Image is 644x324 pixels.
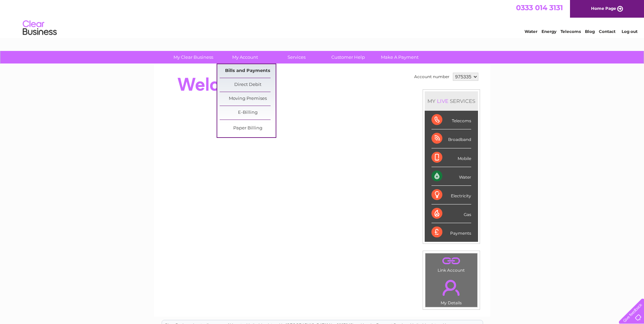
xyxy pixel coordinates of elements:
[412,71,451,83] td: Account number
[22,18,57,38] img: logo.png
[431,186,471,204] div: Electricity
[431,223,471,241] div: Payments
[427,255,476,267] a: .
[431,167,471,186] div: Water
[525,29,537,34] a: Water
[560,29,581,34] a: Telecoms
[541,29,556,34] a: Energy
[165,51,221,64] a: My Clear Business
[217,51,273,64] a: My Account
[220,78,276,92] a: Direct Debit
[425,253,478,274] td: Link Account
[516,3,563,12] a: 0333 014 3131
[431,111,471,129] div: Telecoms
[585,29,595,34] a: Blog
[436,98,450,104] div: LIVE
[220,122,276,135] a: Paper Billing
[372,51,428,64] a: Make A Payment
[320,51,376,64] a: Customer Help
[622,29,638,34] a: Log out
[431,204,471,223] div: Gas
[162,4,483,33] div: Clear Business is a trading name of Verastar Limited (registered in [GEOGRAPHIC_DATA] No. 3667643...
[220,64,276,78] a: Bills and Payments
[427,276,476,300] a: .
[599,29,615,34] a: Contact
[425,274,478,307] td: My Details
[425,91,478,111] div: MY SERVICES
[431,148,471,167] div: Mobile
[220,106,276,120] a: E-Billing
[431,129,471,148] div: Broadband
[269,51,325,64] a: Services
[220,92,276,106] a: Moving Premises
